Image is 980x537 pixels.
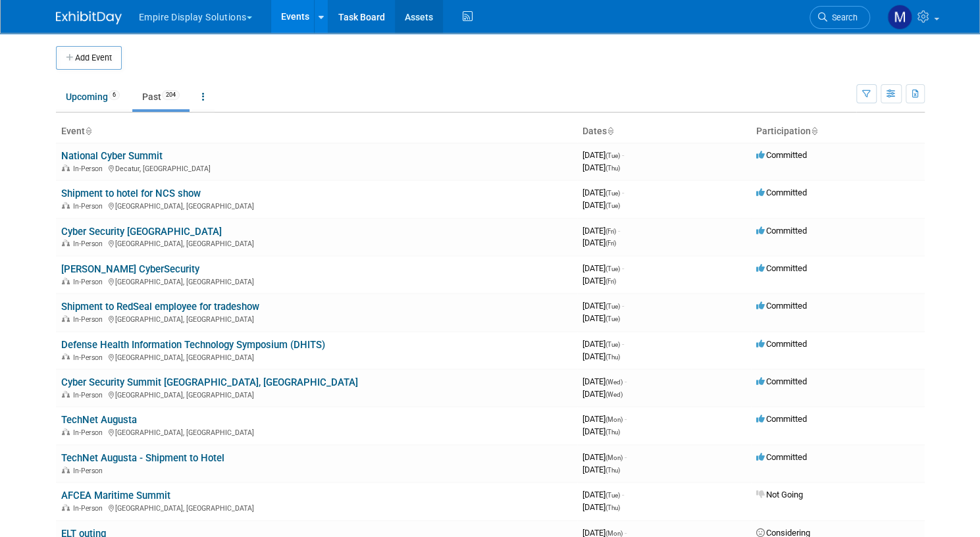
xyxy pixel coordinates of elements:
span: In-Person [73,428,107,437]
div: [GEOGRAPHIC_DATA], [GEOGRAPHIC_DATA] [61,389,572,399]
span: In-Person [73,315,107,324]
span: In-Person [73,240,107,248]
th: Dates [577,120,751,143]
span: (Tue) [606,303,620,310]
span: - [622,339,624,349]
span: Committed [756,452,807,462]
img: In-Person Event [62,315,70,322]
span: (Tue) [606,202,620,209]
span: [DATE] [582,452,627,462]
a: National Cyber Summit [61,150,163,162]
a: Sort by Participation Type [811,126,817,136]
span: - [622,301,624,311]
span: (Thu) [606,504,620,511]
a: Defense Health Information Technology Symposium (DHITS) [61,339,325,351]
a: Upcoming6 [56,84,130,109]
span: [DATE] [582,339,624,349]
img: In-Person Event [62,202,70,209]
span: - [625,452,627,462]
span: Committed [756,263,807,273]
img: In-Person Event [62,467,70,473]
span: - [622,263,624,273]
span: (Fri) [606,240,616,247]
span: [DATE] [582,188,624,197]
span: In-Person [73,278,107,286]
span: (Wed) [606,378,623,386]
span: Not Going [756,490,803,499]
span: In-Person [73,353,107,362]
img: In-Person Event [62,391,70,397]
span: [DATE] [582,301,624,311]
span: - [618,226,620,236]
div: [GEOGRAPHIC_DATA], [GEOGRAPHIC_DATA] [61,200,572,211]
img: In-Person Event [62,428,70,435]
div: [GEOGRAPHIC_DATA], [GEOGRAPHIC_DATA] [61,276,572,286]
span: [DATE] [582,226,620,236]
a: TechNet Augusta [61,414,137,426]
span: [DATE] [582,263,624,273]
span: 204 [162,90,180,100]
span: - [625,376,627,386]
span: [DATE] [582,313,620,323]
span: Committed [756,301,807,311]
div: [GEOGRAPHIC_DATA], [GEOGRAPHIC_DATA] [61,426,572,437]
a: Search [810,6,870,29]
a: AFCEA Maritime Summit [61,490,170,501]
span: - [622,188,624,197]
img: In-Person Event [62,278,70,284]
span: (Thu) [606,428,620,436]
span: [DATE] [582,276,616,286]
span: [DATE] [582,238,616,247]
span: Committed [756,226,807,236]
a: Cyber Security Summit [GEOGRAPHIC_DATA], [GEOGRAPHIC_DATA] [61,376,358,388]
span: [DATE] [582,490,624,499]
a: Sort by Event Name [85,126,91,136]
div: [GEOGRAPHIC_DATA], [GEOGRAPHIC_DATA] [61,238,572,248]
span: (Mon) [606,416,623,423]
span: Committed [756,414,807,424]
span: - [622,490,624,499]
span: [DATE] [582,376,627,386]
a: Shipment to RedSeal employee for tradeshow [61,301,259,313]
th: Participation [751,120,925,143]
span: - [625,414,627,424]
img: In-Person Event [62,165,70,171]
span: [DATE] [582,389,623,399]
span: Committed [756,188,807,197]
a: TechNet Augusta - Shipment to Hotel [61,452,224,464]
img: Matt h [887,5,912,30]
span: (Fri) [606,228,616,235]
img: ExhibitDay [56,11,122,24]
span: [DATE] [582,351,620,361]
span: [DATE] [582,150,624,160]
span: (Tue) [606,152,620,159]
span: (Thu) [606,165,620,172]
span: Committed [756,339,807,349]
span: In-Person [73,504,107,513]
span: (Tue) [606,492,620,499]
span: (Thu) [606,467,620,474]
span: [DATE] [582,502,620,512]
img: In-Person Event [62,240,70,246]
span: (Tue) [606,315,620,322]
span: (Fri) [606,278,616,285]
span: [DATE] [582,426,620,436]
a: [PERSON_NAME] CyberSecurity [61,263,199,275]
span: [DATE] [582,163,620,172]
span: Committed [756,376,807,386]
th: Event [56,120,577,143]
a: Shipment to hotel for NCS show [61,188,201,199]
span: (Tue) [606,341,620,348]
span: In-Person [73,467,107,475]
div: [GEOGRAPHIC_DATA], [GEOGRAPHIC_DATA] [61,351,572,362]
span: [DATE] [582,465,620,474]
span: 6 [109,90,120,100]
span: (Tue) [606,265,620,272]
div: [GEOGRAPHIC_DATA], [GEOGRAPHIC_DATA] [61,313,572,324]
span: (Wed) [606,391,623,398]
span: (Mon) [606,454,623,461]
span: [DATE] [582,414,627,424]
span: [DATE] [582,200,620,210]
img: In-Person Event [62,504,70,511]
span: (Mon) [606,530,623,537]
